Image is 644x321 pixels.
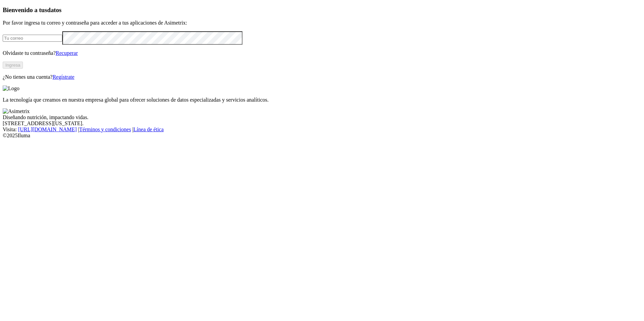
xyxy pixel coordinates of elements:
[79,127,131,132] a: Términos y condiciones
[56,50,78,56] a: Recuperar
[3,20,641,26] p: Por favor ingresa tu correo y contraseña para acceder a tus aplicaciones de Asimetrix:
[3,127,641,133] div: Visita : | |
[3,62,23,69] button: Ingresa
[3,133,641,139] div: © 2025 Iluma
[3,114,641,120] div: Diseñando nutrición, impactando vidas.
[3,35,62,42] input: Tu correo
[3,85,20,92] img: Logo
[3,50,641,56] p: Olvidaste tu contraseña?
[133,127,164,132] a: Línea de ética
[47,6,62,13] span: datos
[3,97,641,103] p: La tecnología que creamos en nuestra empresa global para ofrecer soluciones de datos especializad...
[3,6,641,14] h3: Bienvenido a tus
[53,74,74,80] a: Regístrate
[3,120,641,127] div: [STREET_ADDRESS][US_STATE].
[3,74,641,80] p: ¿No tienes una cuenta?
[3,108,30,114] img: Asimetrix
[18,127,77,132] a: [URL][DOMAIN_NAME]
